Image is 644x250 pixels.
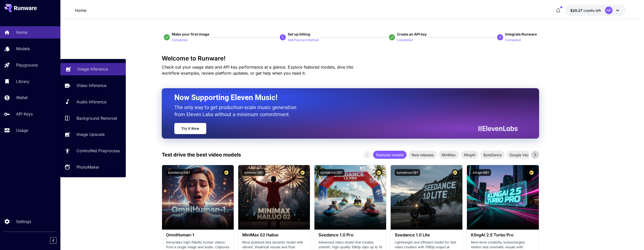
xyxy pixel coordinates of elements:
p: Settings [16,218,31,225]
p: Playground [16,62,38,68]
p: 2 [282,35,284,40]
span: Make your first image [172,32,209,36]
p: Add Payment Method [288,38,318,43]
p: Home [16,29,27,35]
button: bytedance:5@1 [166,169,192,176]
button: Certified Model – Vetted for best performance and includes a commercial license. [299,169,306,176]
h3: Seedance 1.0 Lite [395,233,458,237]
span: ByteDance [480,152,505,158]
h3: OmniHuman‑1 [166,233,230,237]
div: $20.2653 [570,8,601,13]
a: PhotoMaker [60,161,126,173]
img: alt [162,165,234,230]
p: Models [16,46,30,52]
button: bytedance:2@1 [318,169,344,176]
p: Library [16,78,29,84]
span: Featured models [373,152,407,158]
p: Image Inference [77,66,108,72]
p: Audio Inference [76,99,106,105]
p: Home [75,7,86,13]
p: PhotoMaker [76,164,99,170]
a: Image Inference [60,63,126,75]
p: ControlNet Preprocess [76,148,120,154]
div: NP [605,7,613,14]
p: Wallet [16,95,28,101]
button: Certified Model – Vetted for best performance and includes a commercial license. [375,169,382,176]
p: Completed [172,38,187,43]
a: Video Inference [60,79,126,92]
p: The only way to get production-scale music generation from Eleven Labs without a minimum commitment. [174,104,300,118]
p: Test drive the best video models [162,151,241,159]
span: Integrate Runware [505,32,537,36]
img: alt [391,165,462,230]
h2: Now Supporting Eleven Music! [174,93,514,102]
img: alt [238,165,310,230]
button: klingai:6@1 [471,169,491,176]
span: KlingAI [461,152,478,158]
button: Collapse sidebar [50,237,57,244]
button: minimax:3@1 [242,169,265,176]
h3: Welcome to Runware! [162,55,539,62]
button: $20.2653 [565,5,626,16]
span: $20.27 [570,8,583,13]
a: ControlNet Preprocess [60,145,126,157]
button: Certified Model – Vetted for best performance and includes a commercial license. [528,169,535,176]
button: bytedance:1@1 [395,169,420,176]
p: Background Removal [76,115,117,121]
span: New releases [409,152,437,158]
a: Audio Inference [60,96,126,108]
p: Completed [397,38,413,43]
p: Image Upscale [76,131,105,137]
span: Google Veo [507,152,532,158]
p: API Keys [16,111,33,117]
span: credits left [583,8,601,13]
h3: Seedance 1.0 Pro [318,233,382,237]
p: 4 [499,35,501,40]
span: Set up billing [288,32,310,36]
button: Certified Model – Vetted for best performance and includes a commercial license. [452,169,458,176]
a: Try It Now [174,123,206,134]
span: Check out your usage stats and API key performance at a glance. Explore featured models, dive int... [162,65,353,76]
p: Completed [505,38,521,43]
h3: MiniMax 02 Hailuo [242,233,306,237]
a: Image Upscale [60,128,126,141]
span: Create an API key [397,32,427,36]
nav: breadcrumb [75,7,86,13]
img: alt [314,165,386,230]
span: MiniMax [439,152,459,158]
div: Collapse sidebar [54,236,60,245]
img: alt [467,165,539,230]
a: Background Removal [60,112,126,124]
p: Usage [16,127,28,133]
button: Certified Model – Vetted for best performance and includes a commercial license. [223,169,230,176]
p: Video Inference [76,82,106,88]
h3: KlingAI 2.5 Turbo Pro [471,233,535,237]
